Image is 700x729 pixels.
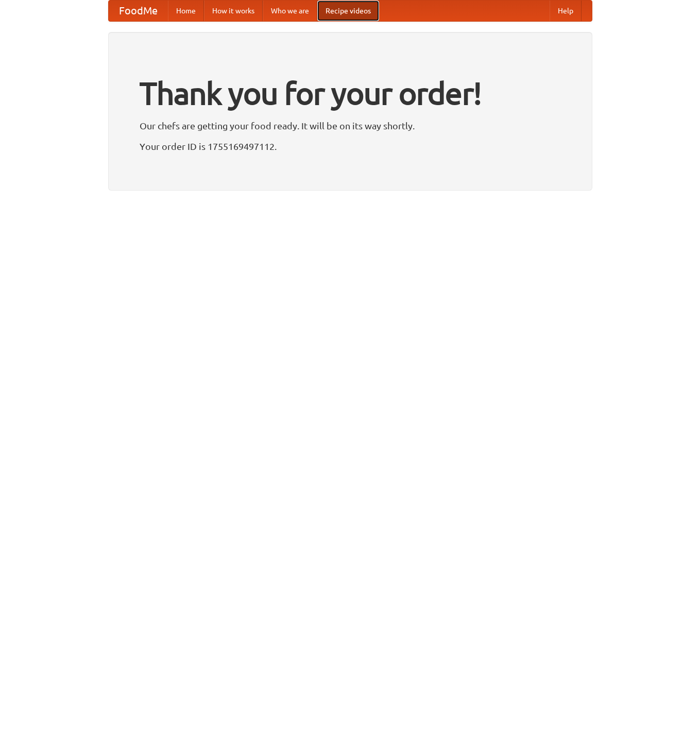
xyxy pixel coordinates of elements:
[550,1,582,21] a: Help
[140,139,561,154] p: Your order ID is 1755169497112.
[109,1,168,21] a: FoodMe
[140,69,561,118] h1: Thank you for your order!
[204,1,263,21] a: How it works
[317,1,379,21] a: Recipe videos
[140,118,561,133] p: Our chefs are getting your food ready. It will be on its way shortly.
[263,1,317,21] a: Who we are
[168,1,204,21] a: Home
